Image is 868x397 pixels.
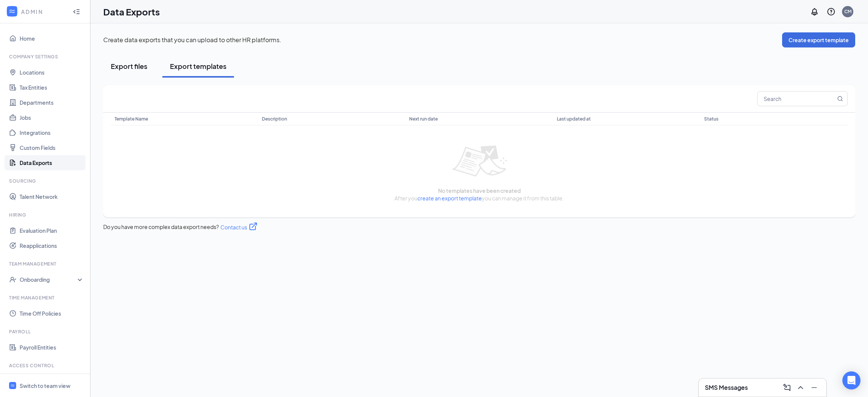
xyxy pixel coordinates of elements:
div: Switch to team view [20,382,70,389]
button: ComposeMessage [781,382,793,394]
svg: Notifications [810,7,819,16]
svg: ChevronUp [796,383,805,392]
svg: WorkstreamLogo [10,383,15,388]
div: Export templates [170,61,226,71]
a: Talent Network [20,189,84,204]
div: Team Management [9,261,83,267]
th: Last updated at [553,113,700,125]
th: Next run date [405,113,553,125]
button: Create export template [782,32,855,47]
a: Custom Fields [20,140,84,155]
th: Description [258,113,405,125]
a: Time Off Policies [20,306,84,321]
img: empty list [443,136,516,187]
svg: UserCheck [9,276,17,283]
a: Integrations [20,125,84,140]
div: Payroll [9,328,83,335]
svg: QuestionInfo [827,7,836,16]
a: Tax Entities [20,80,84,95]
th: Status [700,113,804,125]
a: Home [20,31,84,46]
a: Payroll Entities [20,340,84,355]
span: create an export template [417,195,482,202]
a: Departments [20,95,84,110]
svg: Collapse [73,8,80,15]
div: Hiring [9,212,83,218]
a: Contact usExternalLink [219,222,258,231]
div: Company Settings [9,53,83,60]
a: Jobs [20,110,84,125]
a: Evaluation Plan [20,223,84,238]
h1: Data Exports [103,5,160,18]
h3: SMS Messages [705,383,748,392]
span: Do you have more complex data export needs? [103,223,219,231]
div: ADMIN [21,8,66,15]
div: Time Management [9,295,83,301]
div: Access control [9,362,83,369]
a: Reapplications [20,238,84,253]
button: Minimize [808,382,820,394]
svg: MagnifyingGlass [837,96,843,102]
svg: Minimize [810,383,819,392]
div: Sourcing [9,178,83,184]
th: Template Name [111,113,258,125]
div: Open Intercom Messenger [842,371,860,389]
div: CM [844,8,851,15]
input: Search [758,92,836,106]
div: Export files [111,61,147,71]
div: Onboarding [20,276,78,283]
button: ChevronUp [795,382,807,394]
svg: ComposeMessage [782,383,792,392]
svg: WorkstreamLogo [8,8,16,15]
a: Data Exports [20,155,84,170]
a: Locations [20,65,84,80]
span: No templates have been created [438,187,521,194]
p: Create data exports that you can upload to other HR platforms. [103,36,782,44]
svg: ExternalLink [249,222,258,231]
span: After you you can manage it from this table. [394,194,564,202]
span: Contact us [220,223,247,231]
